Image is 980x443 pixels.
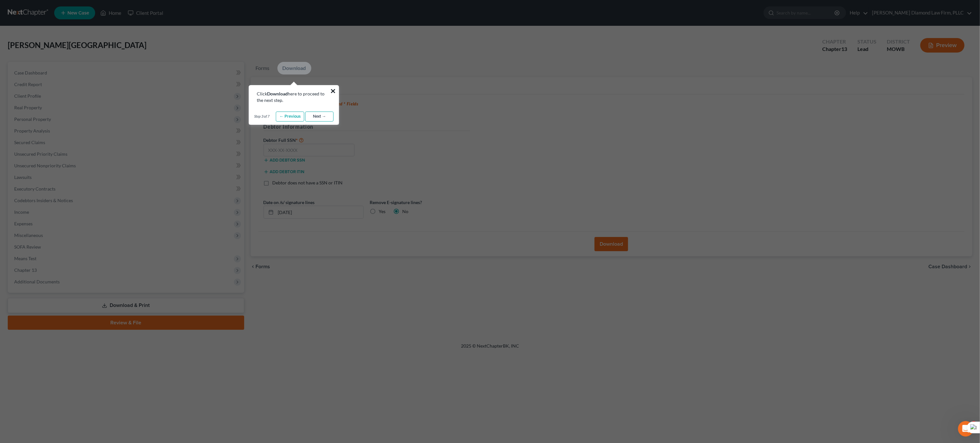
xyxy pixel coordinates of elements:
[330,86,336,96] button: ×
[971,421,976,426] span: 4
[958,421,974,437] iframe: Intercom live chat
[257,91,331,103] div: Click here to proceed to the next step.
[277,62,311,74] a: Download
[276,112,304,122] a: ← Previous
[305,112,334,122] a: Next →
[254,114,269,119] span: Step 3 of 7
[267,91,288,96] b: Download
